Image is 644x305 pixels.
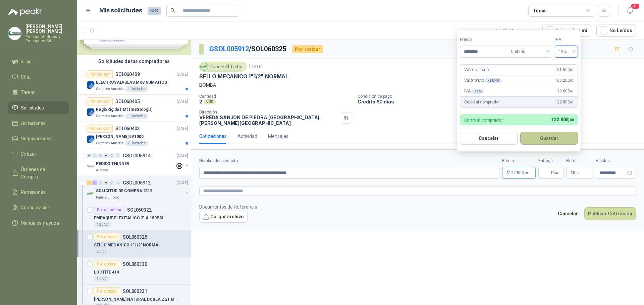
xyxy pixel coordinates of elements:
div: Por cotizar [87,97,113,105]
p: $122.808,00 [502,167,536,179]
span: ,00 [570,68,574,72]
p: GSOL005914 [123,153,151,158]
button: Cancelar [460,132,518,145]
div: Mensajes [268,133,288,140]
span: 51.600 [557,67,574,73]
p: [PERSON_NAME] 5V1000 [96,134,144,140]
div: Todas [533,7,547,14]
a: Remisiones [8,186,69,199]
div: Por adjudicar [94,206,124,214]
span: search [170,8,175,13]
div: UND [204,99,216,104]
p: IVA [464,88,484,94]
div: Por cotizar [87,125,113,133]
a: GSOL005912 [209,45,249,53]
a: Por cotizarSOL060409[DATE] Company LogoELECTROVALVULAS MK8 NUMATICSCartones America4 Unidades [77,68,191,95]
p: [DATE] [177,126,188,132]
a: Tareas [8,86,69,99]
div: 2 UND [94,249,109,254]
p: Almatec [96,168,109,173]
label: Flete [566,158,593,164]
a: Por adjudicarSOL060322EMPAQUE FLEXITALICO 3" A 150PSI40 UND [77,203,191,230]
p: Cobro al comprador [464,99,499,105]
a: Inicio [8,55,69,68]
div: 0 [109,180,114,185]
label: Nombre del producto [199,158,499,164]
p: 2 [199,99,202,104]
span: Tareas [21,89,36,96]
button: No Leídos [596,24,636,37]
span: 122.808 [509,171,528,175]
img: Company Logo [87,189,95,198]
div: Solicitudes de tus compradores [77,55,191,68]
a: Manuales y ayuda [8,217,69,229]
a: Órdenes de Compra [8,163,69,183]
a: 7 1 0 0 0 0 GSOL005912[DATE] Company LogoSOLICITUD DE COMPRA 2313Panela El Trébol [87,179,190,200]
span: 10 [631,3,640,9]
a: Por cotizarSOL060330LOCTITE 4145 UND [77,257,191,285]
span: Inicio [21,58,32,65]
span: Solicitudes [21,104,44,111]
div: 40 UND [94,222,111,227]
p: Crédito 60 días [358,99,641,104]
span: 583 [148,7,161,15]
label: Precio [460,36,507,43]
div: 0 [115,180,120,185]
div: 0 [92,153,97,158]
button: Publicar Cotización [584,207,636,220]
p: Cartones America [96,141,124,146]
p: [PERSON_NAME] NATURAL DOBLA Z 21 MULTIFO [94,296,177,303]
p: / SOL060325 [209,44,287,54]
a: Cotizar [8,148,69,160]
div: Por cotizar [94,287,120,295]
p: SOL060331 [123,289,147,294]
button: Cancelar [554,207,582,220]
span: Chat [21,73,31,81]
div: 0 [109,153,114,158]
p: SELLO MECANICO 1"1/2" NORMAL [94,242,161,248]
p: [DATE] [177,98,188,105]
p: Cobro al comprador [464,118,503,122]
p: LOCTITE 414 [94,269,119,276]
p: SELLO MECANICO 1"1/2" NORMAL [199,73,288,80]
p: SOL060403 [115,126,140,131]
div: 4 Unidades [125,86,148,92]
button: Asignado a mi [542,24,591,37]
span: ,00 [524,171,528,175]
span: Manuales y ayuda [21,219,59,227]
p: Empaquetaduras y Empaques SA [25,35,69,43]
span: 19% [559,47,574,57]
a: Por cotizarSOL060403[DATE] Company Logo[PERSON_NAME] 5V1000Cartones America7 Unidades [77,122,191,149]
p: Cartones America [96,86,124,92]
div: 0 [104,180,109,185]
span: Días [551,167,559,178]
div: 1 - 50 de 345 [496,25,537,36]
h1: Mis solicitudes [99,6,142,15]
div: Panela El Trébol [199,62,247,72]
div: 1 [92,180,97,185]
a: Por cotizarSOL060405[DATE] Company LogoRegla Rigida 1 Mt (metrologia)Cartones America1 Unidades [77,95,191,122]
span: Remisiones [21,188,46,196]
div: 19 % [472,89,484,94]
p: BOMBA [199,81,636,89]
p: [DATE] [249,64,263,70]
a: 0 0 0 0 0 0 GSOL005914[DATE] Company LogoPEDIDO THINNERAlmatec [87,152,190,173]
span: Cotizar [21,150,36,158]
a: Solicitudes [8,101,69,114]
span: 103.200 [555,77,574,84]
p: Cantidad [199,94,352,99]
p: [DATE] [177,180,188,186]
label: Precio [502,158,536,164]
div: 0 [98,180,103,185]
p: [DATE] [177,153,188,159]
button: 10 [624,5,636,17]
p: Valor Unitario [464,67,489,73]
p: Documentos de Referencia [199,203,257,211]
div: 5 UND [94,276,109,282]
label: Entrega [538,158,563,164]
img: Company Logo [87,108,95,116]
span: 122.808 [551,117,574,122]
p: $ 0,00 [566,167,593,179]
div: Cotizaciones [199,133,227,140]
span: ,00 [570,89,574,93]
